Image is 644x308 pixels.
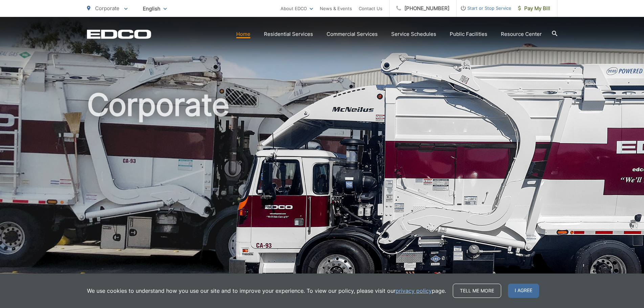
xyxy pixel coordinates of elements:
a: About EDCO [281,4,313,13]
a: Tell me more [453,284,501,298]
a: EDCD logo. Return to the homepage. [87,29,151,39]
a: Commercial Services [327,30,378,38]
a: Home [236,30,250,38]
a: privacy policy [396,287,432,295]
a: Contact Us [359,4,382,13]
span: Pay My Bill [518,4,550,13]
a: Public Facilities [450,30,487,38]
a: Resource Center [501,30,542,38]
span: Corporate [95,5,119,11]
span: I agree [508,284,539,298]
h1: Corporate [87,88,557,302]
a: News & Events [320,4,352,13]
p: We use cookies to understand how you use our site and to improve your experience. To view our pol... [87,287,446,295]
a: Residential Services [264,30,313,38]
a: Service Schedules [391,30,436,38]
span: English [138,3,172,15]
